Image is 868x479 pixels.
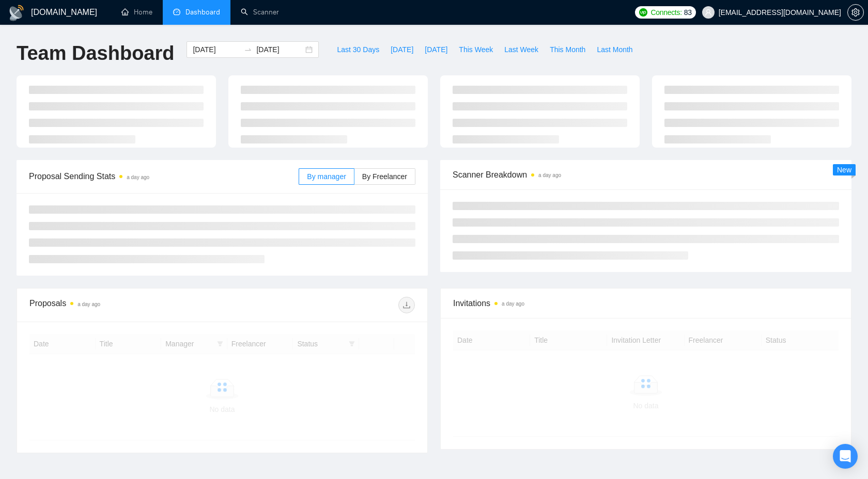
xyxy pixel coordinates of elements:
[337,44,379,55] span: Last 30 Days
[385,41,419,58] button: [DATE]
[639,8,647,17] img: upwork-logo.png
[419,41,453,58] button: [DATE]
[244,45,252,54] span: swap-right
[244,45,252,54] span: to
[459,44,493,55] span: This Week
[173,8,180,15] span: dashboard
[29,170,299,183] span: Proposal Sending Stats
[17,41,174,66] h1: Team Dashboard
[127,174,149,180] time: a day ago
[307,172,346,181] span: By manager
[847,8,864,17] a: setting
[193,44,240,55] input: Start date
[550,44,585,55] span: This Month
[362,172,407,181] span: By Freelancer
[453,41,499,58] button: This Week
[847,4,864,21] button: setting
[504,44,538,55] span: Last Week
[78,301,100,307] time: a day ago
[241,8,279,17] a: searchScanner
[650,7,681,18] span: Connects:
[833,444,858,469] div: Open Intercom Messenger
[453,297,839,310] span: Invitations
[502,301,524,307] time: a day ago
[391,44,413,55] span: [DATE]
[185,8,220,17] span: Dashboard
[8,5,25,21] img: logo
[256,44,303,55] input: End date
[591,41,638,58] button: Last Month
[499,41,544,58] button: Last Week
[29,297,222,313] div: Proposals
[425,44,447,55] span: [DATE]
[331,41,385,58] button: Last 30 Days
[837,166,851,174] span: New
[544,41,591,58] button: This Month
[597,44,632,55] span: Last Month
[848,8,863,17] span: setting
[705,9,712,16] span: user
[121,8,152,17] a: homeHome
[453,168,839,181] span: Scanner Breakdown
[538,172,561,178] time: a day ago
[684,7,692,18] span: 83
